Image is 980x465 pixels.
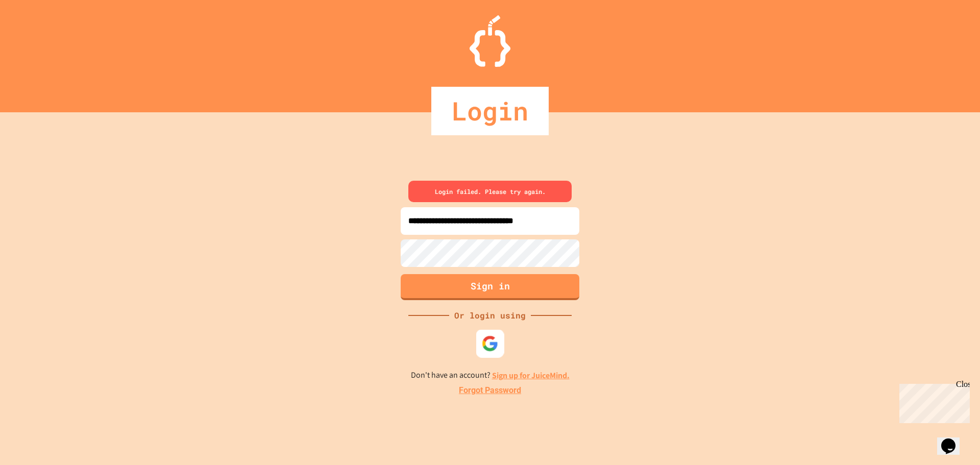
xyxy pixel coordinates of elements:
iframe: chat widget [937,424,970,455]
div: Login [431,87,549,135]
p: Don't have an account? [411,369,570,382]
a: Forgot Password [459,384,521,397]
iframe: chat widget [895,380,970,423]
button: Sign in [401,274,579,300]
img: google-icon.svg [482,335,499,352]
div: Or login using [449,309,531,322]
div: Login failed. Please try again. [408,181,572,202]
img: Logo.svg [470,15,510,67]
a: Sign up for JuiceMind. [492,370,570,381]
div: Chat with us now!Close [4,4,70,65]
